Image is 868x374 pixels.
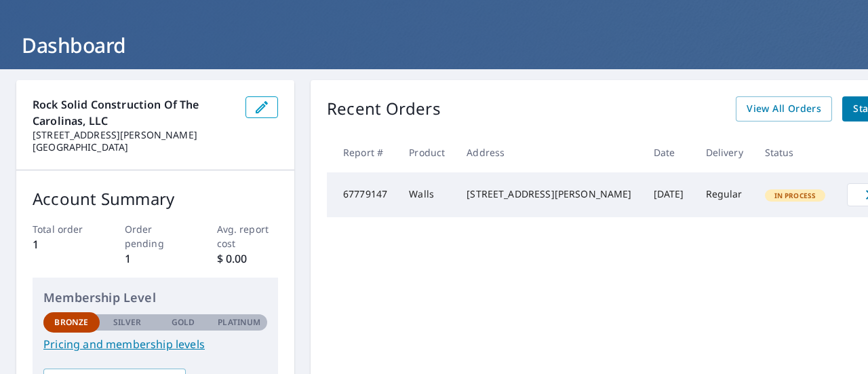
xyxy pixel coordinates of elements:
th: Status [754,132,837,172]
div: [STREET_ADDRESS][PERSON_NAME] [467,187,631,201]
p: Bronze [54,316,88,329]
p: Order pending [125,222,186,250]
p: 1 [125,250,186,267]
p: 1 [33,236,94,253]
h1: Dashboard [16,31,852,59]
p: Platinum [218,316,260,329]
a: View All Orders [736,96,832,121]
th: Date [643,132,695,172]
td: 67779147 [327,172,398,217]
p: Account Summary [33,187,278,211]
th: Delivery [695,132,754,172]
p: [GEOGRAPHIC_DATA] [33,141,235,153]
p: Rock Solid Construction Of The Carolinas, LLC [33,96,235,129]
span: View All Orders [747,100,821,117]
p: [STREET_ADDRESS][PERSON_NAME] [33,129,235,141]
p: Gold [172,316,195,329]
p: Membership Level [43,288,267,307]
th: Product [398,132,456,172]
p: $ 0.00 [217,250,279,267]
td: Regular [695,172,754,217]
td: Walls [398,172,456,217]
p: Total order [33,222,94,236]
p: Silver [113,316,142,329]
a: Pricing and membership levels [43,336,267,352]
p: Avg. report cost [217,222,279,250]
th: Report # [327,132,398,172]
td: [DATE] [643,172,695,217]
th: Address [456,132,642,172]
span: In Process [766,191,825,200]
p: Recent Orders [327,96,441,121]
